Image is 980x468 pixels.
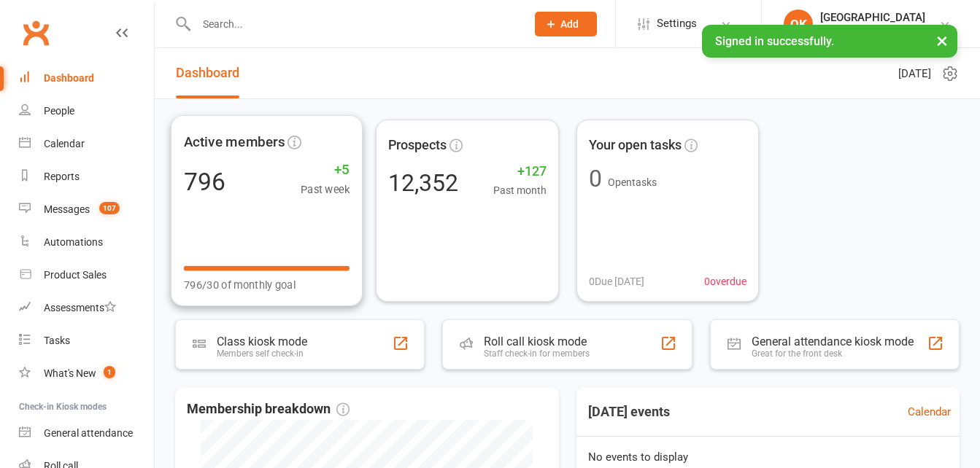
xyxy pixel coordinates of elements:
a: Product Sales [19,259,154,292]
span: +5 [301,159,350,181]
a: Calendar [908,403,951,421]
span: [DATE] [898,65,931,82]
span: 0 overdue [704,273,746,289]
span: Past week [301,181,350,198]
div: Automations [44,236,103,248]
div: 0 [589,167,602,190]
input: Search... [192,14,516,34]
div: What's New [44,367,96,379]
a: Calendar [19,128,154,160]
div: Staff check-in for members [484,348,590,359]
a: Dashboard [176,48,239,98]
div: [GEOGRAPHIC_DATA] [820,11,925,24]
a: Messages 107 [19,193,154,226]
h3: [DATE] events [576,399,682,425]
span: Open tasks [608,176,657,188]
span: +127 [493,161,547,182]
span: 107 [99,202,120,214]
div: ACA Network [820,24,925,37]
span: Prospects [388,135,447,156]
div: 12,352 [388,171,458,195]
div: Class kiosk mode [217,335,307,348]
div: Messages [44,203,90,215]
a: Clubworx [18,15,54,51]
div: General attendance kiosk mode [752,335,914,348]
span: Membership breakdown [187,399,350,420]
button: Add [535,12,597,36]
a: People [19,95,154,128]
span: Add [560,18,579,30]
a: General attendance kiosk mode [19,417,154,450]
div: General attendance [44,427,133,439]
span: Your open tasks [589,135,682,156]
span: 0 Due [DATE] [589,273,644,289]
div: Roll call kiosk mode [484,335,590,348]
div: Reports [44,171,80,182]
span: 1 [104,366,115,378]
div: Tasks [44,335,70,346]
a: Reports [19,160,154,193]
span: Active members [184,131,285,153]
div: Assessments [44,302,116,313]
div: Calendar [44,138,85,149]
div: Dashboard [44,72,94,84]
div: Product Sales [44,269,107,281]
a: Dashboard [19,62,154,95]
div: Great for the front desk [752,348,914,359]
span: Signed in successfully. [715,34,834,48]
a: Assessments [19,292,154,324]
a: Automations [19,226,154,259]
div: Members self check-in [217,348,307,359]
a: Tasks [19,324,154,357]
span: Settings [657,7,697,40]
span: 796/30 of monthly goal [184,276,296,293]
a: What's New1 [19,357,154,390]
div: 796 [184,169,225,194]
div: People [44,105,74,117]
span: Past month [493,182,547,198]
div: OK [784,9,813,39]
button: × [929,25,955,56]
